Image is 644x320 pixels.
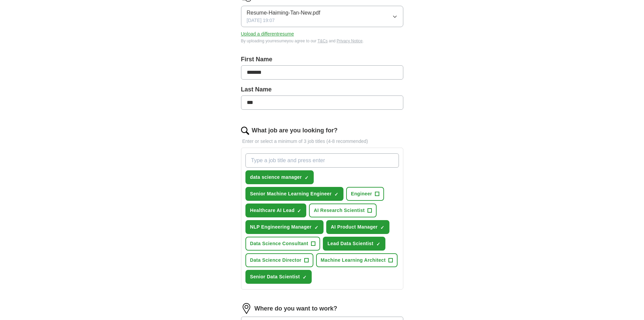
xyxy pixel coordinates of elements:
[305,175,309,180] span: ✓
[321,257,386,264] span: Machine Learning Architect
[241,303,252,314] img: location.png
[250,174,302,181] span: data science manager
[376,241,380,247] span: ✓
[314,207,365,214] span: AI Research Scientist
[245,187,343,201] button: Senior Machine Learning Engineer✓
[314,225,318,230] span: ✓
[250,273,300,280] span: Senior Data Scientist
[245,153,399,168] input: Type a job title and press enter
[241,30,294,38] button: Upload a differentresume
[326,220,390,234] button: AI Product Manager✓
[241,38,403,44] div: By uploading your resume you agree to our and .
[316,253,398,267] button: Machine Learning Architect
[250,223,312,231] span: NLP Engineering Manager
[317,39,328,43] a: T&Cs
[255,304,337,313] label: Where do you want to work?
[346,187,384,201] button: Engineer
[334,192,338,197] span: ✓
[250,207,295,214] span: Healthcare AI Lead
[245,270,312,284] button: Senior Data Scientist✓
[241,138,403,145] p: Enter or select a minimum of 3 job titles (4-8 recommended)
[250,240,308,247] span: Data Science Consultant
[309,204,377,217] button: AI Research Scientist
[241,55,403,64] label: First Name
[297,208,301,214] span: ✓
[245,253,313,267] button: Data Science Director
[323,237,385,251] button: Lead Data Scientist✓
[245,204,307,217] button: Healthcare AI Lead✓
[337,39,363,43] a: Privacy Notice
[245,220,324,234] button: NLP Engineering Manager✓
[303,275,307,280] span: ✓
[351,190,372,197] span: Engineer
[380,225,384,230] span: ✓
[241,6,403,27] button: Resume-Haiming-Tan-New.pdf[DATE] 19:07
[250,190,332,197] span: Senior Machine Learning Engineer
[241,85,403,94] label: Last Name
[250,257,302,264] span: Data Science Director
[241,127,249,135] img: search.png
[328,240,374,247] span: Lead Data Scientist
[245,237,320,251] button: Data Science Consultant
[252,126,338,135] label: What job are you looking for?
[331,223,378,231] span: AI Product Manager
[247,17,275,24] span: [DATE] 19:07
[247,9,320,17] span: Resume-Haiming-Tan-New.pdf
[245,170,314,184] button: data science manager✓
